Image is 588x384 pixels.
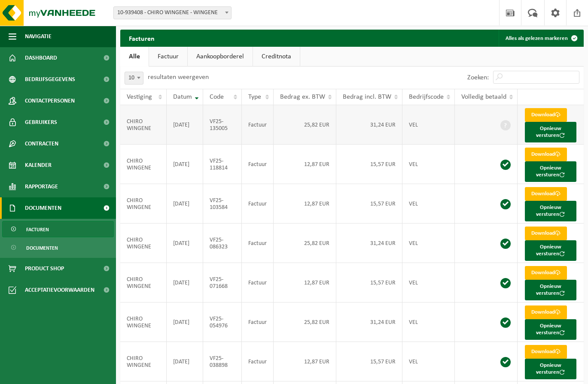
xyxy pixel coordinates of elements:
button: Opnieuw versturen [525,359,576,379]
span: Facturen [26,221,49,238]
td: VEL [402,263,455,302]
td: 12,87 EUR [274,263,336,302]
td: VF25-118814 [203,145,241,184]
span: Gebruikers [25,112,57,133]
td: CHIRO WINGENE [120,145,167,184]
button: Opnieuw versturen [525,280,576,300]
td: 15,57 EUR [336,145,402,184]
td: 31,24 EUR [336,105,402,145]
td: VF25-071668 [203,263,241,302]
td: VEL [402,224,455,263]
td: Factuur [242,184,274,224]
a: Facturen [2,221,114,237]
td: 25,82 EUR [274,224,336,263]
span: Navigatie [25,26,52,47]
a: Creditnota [253,47,300,67]
span: Bedrag ex. BTW [280,94,325,100]
td: 25,82 EUR [274,302,336,342]
td: CHIRO WINGENE [120,263,167,302]
td: VF25-103584 [203,184,241,224]
td: Factuur [242,105,274,145]
td: [DATE] [167,105,203,145]
span: Bedrijfsgegevens [25,69,75,90]
a: Download [525,227,567,240]
td: Factuur [242,302,274,342]
td: 25,82 EUR [274,105,336,145]
a: Aankoopborderel [188,47,253,67]
td: 12,87 EUR [274,145,336,184]
td: VEL [402,184,455,224]
button: Opnieuw versturen [525,201,576,221]
span: Vestiging [127,94,152,100]
td: [DATE] [167,342,203,381]
span: Kalender [25,154,52,176]
button: Opnieuw versturen [525,161,576,182]
span: Type [248,94,261,100]
a: Download [525,305,567,319]
a: Alle [120,47,149,67]
span: Documenten [26,240,58,256]
td: [DATE] [167,263,203,302]
a: Download [525,345,567,359]
h2: Facturen [120,30,163,46]
span: 10-939408 - CHIRO WINGENE - WINGENE [114,7,231,19]
button: Opnieuw versturen [525,240,576,261]
span: Acceptatievoorwaarden [25,279,94,301]
span: Datum [173,94,192,100]
td: 15,57 EUR [336,263,402,302]
a: Download [525,148,567,161]
label: Zoeken: [467,74,489,81]
a: Download [525,187,567,201]
span: Dashboard [25,47,57,69]
label: resultaten weergeven [148,74,209,81]
td: 15,57 EUR [336,184,402,224]
span: Product Shop [25,258,64,279]
span: Rapportage [25,176,58,197]
span: Bedrijfscode [409,94,444,100]
td: Factuur [242,224,274,263]
td: [DATE] [167,224,203,263]
td: VF25-038898 [203,342,241,381]
td: CHIRO WINGENE [120,302,167,342]
a: Documenten [2,239,114,256]
td: [DATE] [167,302,203,342]
td: [DATE] [167,145,203,184]
td: VF25-135005 [203,105,241,145]
td: CHIRO WINGENE [120,184,167,224]
td: Factuur [242,263,274,302]
td: VEL [402,342,455,381]
span: Documenten [25,197,61,219]
td: VEL [402,105,455,145]
td: 31,24 EUR [336,224,402,263]
span: Contracten [25,133,58,154]
td: Factuur [242,145,274,184]
span: 10 [125,72,143,84]
button: Opnieuw versturen [525,319,576,340]
span: Volledig betaald [461,94,506,100]
span: 10-939408 - CHIRO WINGENE - WINGENE [113,6,232,19]
a: Factuur [149,47,187,67]
a: Download [525,266,567,280]
td: [DATE] [167,184,203,224]
td: VF25-054976 [203,302,241,342]
span: 10 [125,72,143,85]
span: Code [210,94,224,100]
td: 15,57 EUR [336,342,402,381]
span: Bedrag incl. BTW [343,94,391,100]
span: Contactpersonen [25,90,75,112]
td: CHIRO WINGENE [120,342,167,381]
a: Download [525,108,567,122]
td: CHIRO WINGENE [120,105,167,145]
td: CHIRO WINGENE [120,224,167,263]
td: Factuur [242,342,274,381]
td: VF25-086323 [203,224,241,263]
td: 12,87 EUR [274,184,336,224]
td: VEL [402,302,455,342]
td: 12,87 EUR [274,342,336,381]
button: Alles als gelezen markeren [499,30,583,47]
td: VEL [402,145,455,184]
td: 31,24 EUR [336,302,402,342]
button: Opnieuw versturen [525,122,576,142]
